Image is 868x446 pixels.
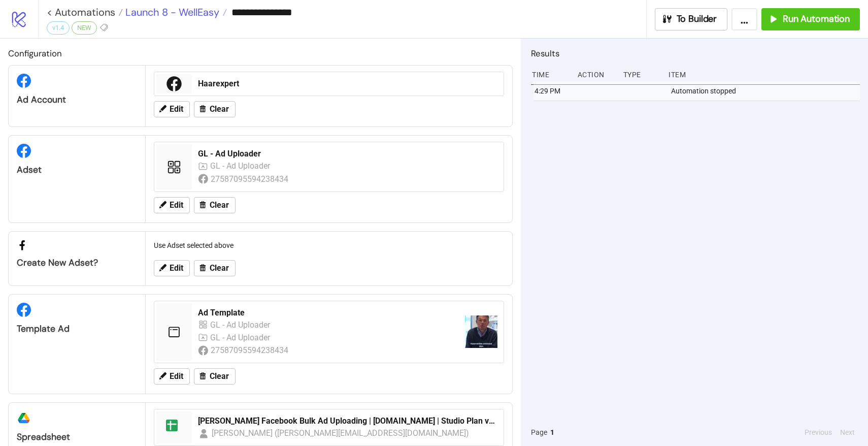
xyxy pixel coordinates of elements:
button: Next [837,427,858,438]
h2: Results [531,47,860,60]
div: Adset [17,164,137,176]
button: Clear [194,260,236,276]
div: Template Ad [17,323,137,335]
div: Spreadsheet [17,431,137,443]
button: Clear [194,197,236,213]
div: Create new adset? [17,257,137,269]
span: Clear [210,201,229,210]
div: 4:29 PM [533,81,572,101]
span: Edit [170,201,183,210]
span: Run Automation [783,13,850,25]
button: Edit [154,197,190,213]
div: Use Adset selected above [150,236,508,255]
div: 27587095594238434 [211,344,290,357]
div: Ad Account [17,94,137,106]
img: https://scontent-fra3-2.xx.fbcdn.net/v/t15.5256-10/482627338_1292343825330431_4253580497150183981... [465,315,497,348]
div: GL - Ad Uploader [210,318,272,331]
div: 27587095594238434 [211,173,290,185]
span: Clear [210,105,229,114]
div: GL - Ad Uploader [210,331,272,344]
div: GL - Ad Uploader [210,160,272,172]
span: Launch 8 - WellEasy [123,6,219,19]
button: To Builder [655,8,728,30]
button: Previous [802,427,835,438]
button: Edit [154,260,190,276]
span: Page [531,427,547,438]
div: GL - Ad Uploader [198,148,497,160]
div: Action [577,65,615,84]
div: [PERSON_NAME] Facebook Bulk Ad Uploading | [DOMAIN_NAME] | Studio Plan v1.4 [198,416,497,427]
a: Launch 8 - WellEasy [123,7,227,17]
div: [PERSON_NAME] ([PERSON_NAME][EMAIL_ADDRESS][DOMAIN_NAME]) [212,427,470,439]
div: NEW [72,21,97,35]
span: Clear [210,372,229,381]
div: Automation stopped [670,81,862,101]
div: Ad Template [198,307,457,318]
h2: Configuration [8,47,513,60]
button: Edit [154,101,190,117]
div: Time [531,65,570,84]
span: Edit [170,372,183,381]
button: Clear [194,101,236,117]
div: v1.4 [47,21,70,35]
button: Clear [194,368,236,385]
button: ... [731,8,757,30]
div: Haarexpert [198,78,497,89]
button: Run Automation [761,8,860,30]
span: Clear [210,264,229,273]
button: Edit [154,368,190,385]
a: < Automations [47,7,123,17]
button: 1 [547,427,557,438]
div: Type [622,65,661,84]
span: Edit [170,105,183,114]
div: Item [667,65,860,84]
span: To Builder [677,13,717,25]
span: Edit [170,264,183,273]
